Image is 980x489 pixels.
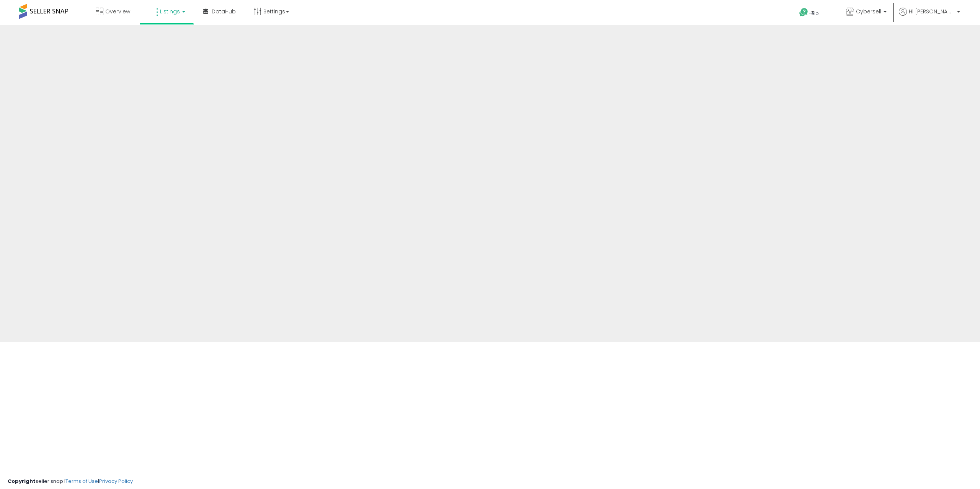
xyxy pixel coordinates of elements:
span: Help [808,10,819,16]
span: DataHub [212,8,236,15]
span: Cybersell [856,8,881,15]
a: Hi [PERSON_NAME] [899,8,960,25]
span: Listings [160,8,180,15]
span: Overview [105,8,130,15]
i: Get Help [799,8,808,17]
span: Hi [PERSON_NAME] [909,8,955,15]
a: Help [793,2,834,25]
